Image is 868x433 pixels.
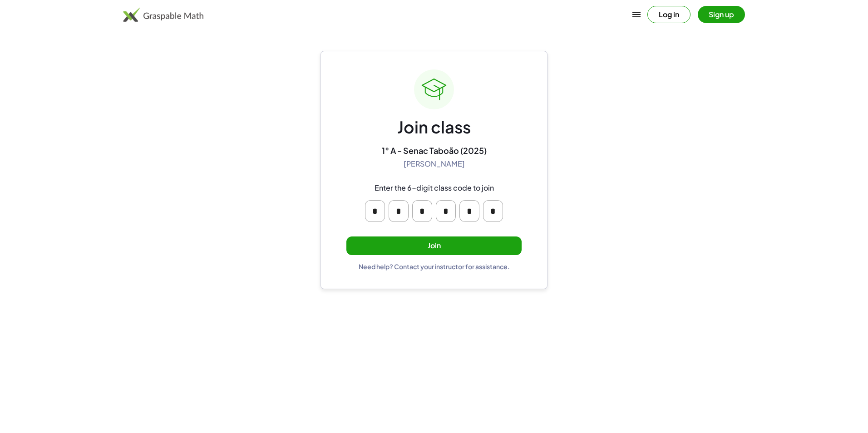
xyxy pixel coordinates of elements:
input: Please enter OTP character 6 [483,200,503,222]
input: Please enter OTP character 5 [459,200,479,222]
div: Need help? Contact your instructor for assistance. [359,262,510,271]
input: Please enter OTP character 2 [389,200,409,222]
div: [PERSON_NAME] [404,159,465,169]
div: Join class [397,117,471,138]
button: Join [346,236,522,255]
button: Sign up [698,6,745,23]
input: Please enter OTP character 4 [436,200,456,222]
input: Please enter OTP character 1 [365,200,385,222]
button: Log in [647,6,690,23]
div: Enter the 6-digit class code to join [375,183,494,193]
input: Please enter OTP character 3 [412,200,432,222]
div: 1° A - Senac Taboão (2025) [382,145,487,156]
